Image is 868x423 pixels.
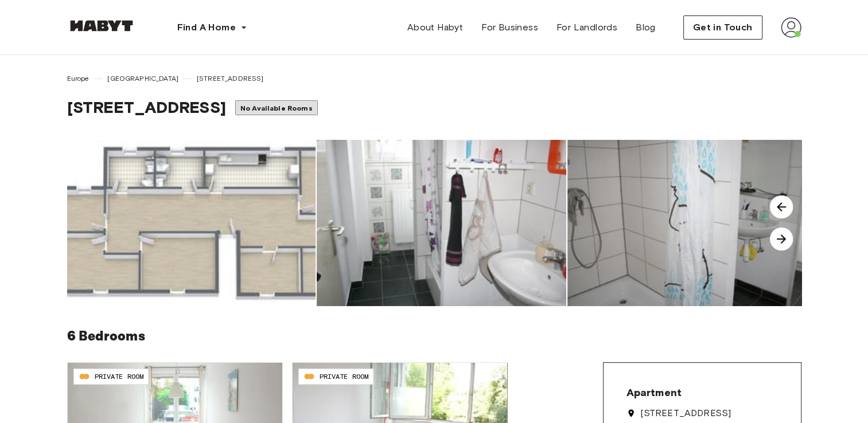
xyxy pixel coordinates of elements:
[472,16,547,39] a: For Business
[67,324,801,348] h6: 6 Bedrooms
[240,104,313,112] span: No Available Rooms
[567,140,816,306] img: image
[65,140,315,306] img: image
[67,20,136,32] img: Habyt
[316,140,566,306] img: image
[626,386,682,399] span: Apartment
[547,16,626,39] a: For Landlords
[398,16,472,39] a: About Habyt
[683,15,762,40] button: Get in Touch
[67,73,89,84] span: Europe
[770,195,793,218] img: image-carousel-arrow
[636,21,656,34] span: Blog
[197,73,263,84] span: [STREET_ADDRESS]
[481,21,538,34] span: For Business
[693,21,753,34] span: Get in Touch
[407,21,463,34] span: About Habyt
[177,21,236,34] span: Find A Home
[107,73,178,84] span: [GEOGRAPHIC_DATA]
[781,17,801,38] img: avatar
[556,21,617,34] span: For Landlords
[320,371,369,382] span: PRIVATE ROOM
[626,16,665,39] a: Blog
[168,16,256,39] button: Find A Home
[770,228,793,250] img: image-carousel-arrow
[640,409,731,418] span: [STREET_ADDRESS]
[67,97,226,117] span: [STREET_ADDRESS]
[95,371,144,382] span: PRIVATE ROOM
